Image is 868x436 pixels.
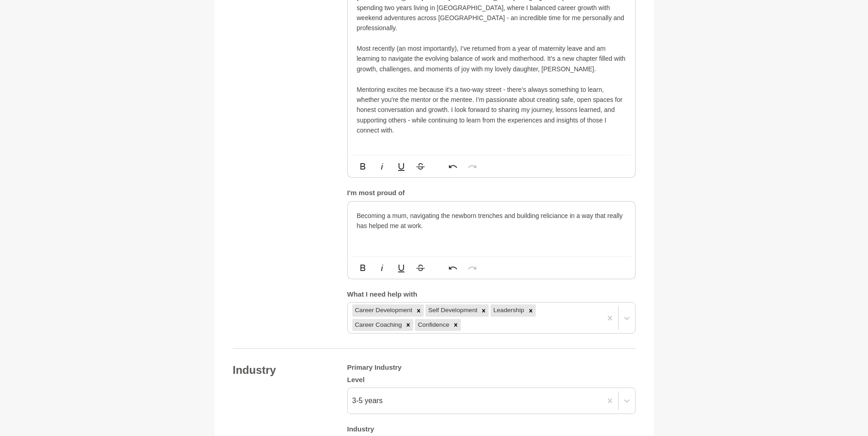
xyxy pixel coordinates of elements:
[357,85,626,136] p: Mentoring excites me because it's a two-way street - there’s always something to learn, whether y...
[357,43,626,85] p: Most recently (an most importantly), I’ve returned from a year of maternity leave and am learning...
[352,395,383,406] div: 3-5 years
[415,319,451,331] div: Confidence
[347,376,636,384] h5: Level
[393,259,410,277] button: Underline (Ctrl+U)
[426,304,479,316] div: Self Development
[354,259,372,277] button: Bold (Ctrl+B)
[491,304,525,316] div: Leadership
[352,319,404,331] div: Career Coaching
[347,189,636,197] h5: I'm most proud of
[347,290,636,299] h5: What I need help with
[412,259,429,277] button: Strikethrough (Ctrl+S)
[357,211,626,231] p: ​Becoming a mum, navigating the newborn trenches and building reliciance in a way that really has...
[233,363,329,377] h4: Industry
[347,425,636,434] h5: Industry
[352,304,414,316] div: Career Development
[354,157,372,175] button: Bold (Ctrl+B)
[373,157,391,175] button: Italic (Ctrl+I)
[464,259,481,277] button: Redo (Ctrl+Shift+Z)
[373,259,391,277] button: Italic (Ctrl+I)
[464,157,481,175] button: Redo (Ctrl+Shift+Z)
[393,157,410,175] button: Underline (Ctrl+U)
[347,363,636,372] h5: Primary Industry
[444,157,462,175] button: Undo (Ctrl+Z)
